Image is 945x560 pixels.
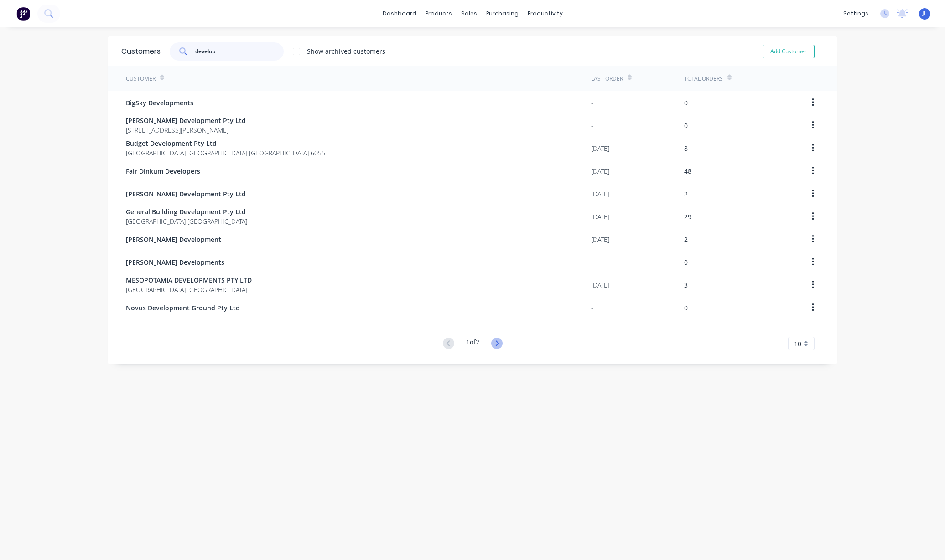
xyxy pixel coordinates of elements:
[126,275,252,285] span: MESOPOTAMIA DEVELOPMENTS PTY LTD
[126,285,252,294] span: [GEOGRAPHIC_DATA] [GEOGRAPHIC_DATA]
[591,189,609,199] div: [DATE]
[591,257,593,267] div: -
[121,46,161,57] div: Customers
[126,257,224,267] span: [PERSON_NAME] Developments
[684,212,691,221] div: 29
[378,7,421,21] a: dashboard
[591,121,593,130] div: -
[307,46,385,56] div: Show archived customers
[591,303,593,313] div: -
[684,144,688,153] div: 8
[591,144,609,153] div: [DATE]
[126,139,325,148] span: Budget Development Pty Ltd
[684,189,688,199] div: 2
[839,7,873,21] div: settings
[457,7,482,21] div: sales
[763,45,815,58] button: Add Customer
[684,166,691,176] div: 48
[482,7,523,21] div: purchasing
[126,235,221,244] span: [PERSON_NAME] Development
[591,235,609,244] div: [DATE]
[794,339,801,349] span: 10
[684,303,688,313] div: 0
[126,125,246,135] span: [STREET_ADDRESS][PERSON_NAME]
[591,75,623,83] div: Last Order
[684,98,688,108] div: 0
[684,235,688,244] div: 2
[591,98,593,108] div: -
[126,189,246,199] span: [PERSON_NAME] Development Pty Ltd
[16,7,30,21] img: Factory
[126,148,325,158] span: [GEOGRAPHIC_DATA] [GEOGRAPHIC_DATA] [GEOGRAPHIC_DATA] 6055
[591,280,609,290] div: [DATE]
[126,116,246,125] span: [PERSON_NAME] Development Pty Ltd
[126,166,200,176] span: Fair Dinkum Developers
[126,303,240,313] span: Novus Development Ground Pty Ltd
[684,121,688,130] div: 0
[684,280,688,290] div: 3
[421,7,457,21] div: products
[591,166,609,176] div: [DATE]
[684,75,723,83] div: Total Orders
[591,212,609,221] div: [DATE]
[684,257,688,267] div: 0
[466,337,479,350] div: 1 of 2
[523,7,567,21] div: productivity
[126,216,247,226] span: [GEOGRAPHIC_DATA] [GEOGRAPHIC_DATA]
[126,98,193,108] span: BigSky Developments
[126,75,156,83] div: Customer
[195,42,284,61] input: Search customers...
[126,207,247,216] span: General Building Development Pty Ltd
[922,10,927,18] span: JL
